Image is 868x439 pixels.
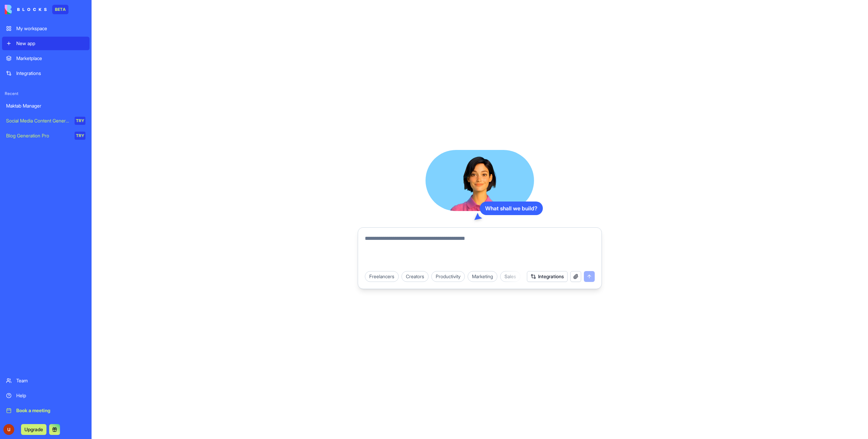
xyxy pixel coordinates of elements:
span: Recent [2,91,90,96]
div: Freelancers [365,271,399,282]
a: Marketplace [2,52,90,65]
a: Book a meeting [2,404,90,417]
a: Integrations [2,66,90,80]
a: My workspace [2,22,90,35]
div: Marketing [468,271,497,282]
img: logo [5,5,47,14]
div: Social Media Content Generator [6,117,70,124]
img: ACg8ocJgKwa5VszAhfTNqR3R3_ue9gss4lOAICL2KlSUVx22kIt5Dw=s96-c [3,424,14,435]
div: My workspace [16,25,85,32]
div: Team [16,377,85,384]
div: Marketplace [16,55,85,62]
button: Upgrade [21,424,46,435]
div: Book a meeting [16,407,85,414]
a: Upgrade [21,426,46,433]
div: BETA [52,5,68,14]
a: Team [2,374,90,387]
div: Integrations [16,70,85,77]
a: New app [2,37,90,50]
button: Integrations [527,271,568,282]
div: Sales [500,271,520,282]
div: Productivity [431,271,465,282]
div: Blog Generation Pro [6,132,70,139]
div: Maktab Manager [6,102,85,109]
div: TRY [75,132,85,140]
a: Blog Generation ProTRY [2,129,90,142]
a: Help [2,389,90,402]
div: New app [16,40,85,47]
div: What shall we build? [480,202,543,215]
a: Social Media Content GeneratorTRY [2,114,90,128]
div: Help [16,392,85,399]
div: TRY [75,117,85,125]
div: Creators [401,271,429,282]
a: BETA [5,5,68,14]
a: Maktab Manager [2,99,90,113]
